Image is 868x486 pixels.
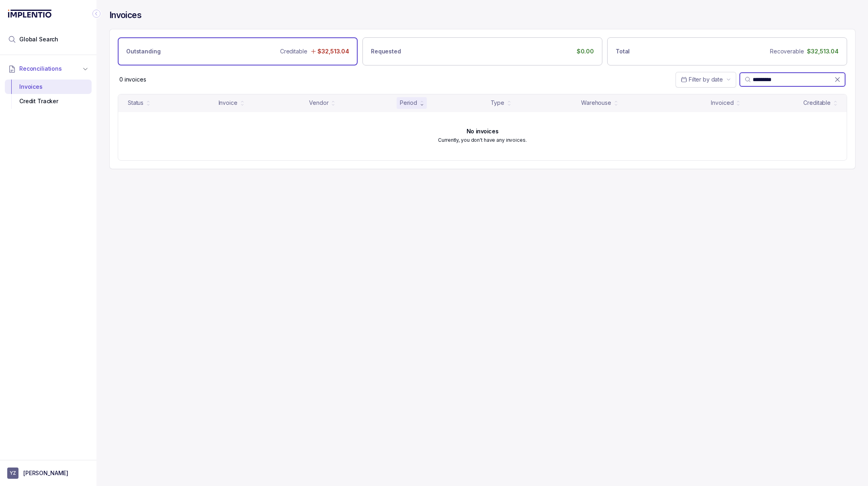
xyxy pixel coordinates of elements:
[11,80,85,94] div: Invoices
[7,468,89,479] button: User initials[PERSON_NAME]
[807,47,839,55] p: $32,513.04
[19,65,62,73] span: Reconciliations
[119,76,146,84] p: 0 invoices
[5,78,92,110] div: Reconciliations
[309,99,328,107] div: Vendor
[371,47,401,55] p: Requested
[400,99,417,107] div: Period
[681,76,723,84] search: Date Range Picker
[119,76,146,84] div: Remaining page entries
[577,47,594,55] p: $0.00
[126,47,160,55] p: Outstanding
[467,128,498,135] h6: No invoices
[438,136,526,144] p: Currently, you don't have any invoices.
[11,94,85,108] div: Credit Tracker
[616,47,630,55] p: Total
[803,99,831,107] div: Creditable
[689,76,723,83] span: Filter by date
[280,47,307,55] p: Creditable
[109,10,141,21] h4: Invoices
[219,99,237,107] div: Invoice
[317,47,349,55] p: $32,513.04
[5,60,92,78] button: Reconciliations
[711,99,733,107] div: Invoiced
[676,72,736,87] button: Date Range Picker
[770,47,804,55] p: Recoverable
[581,99,611,107] div: Warehouse
[7,468,18,479] span: User initials
[19,35,58,43] span: Global Search
[23,469,68,477] p: [PERSON_NAME]
[92,9,101,18] div: Collapse Icon
[491,99,504,107] div: Type
[128,99,143,107] div: Status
